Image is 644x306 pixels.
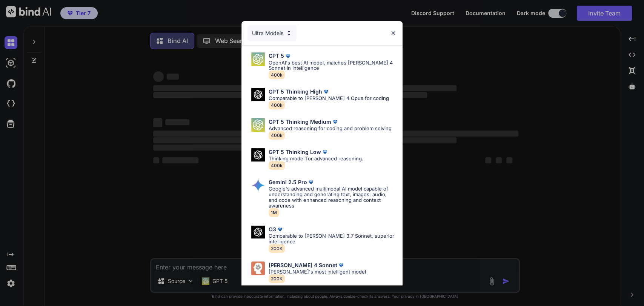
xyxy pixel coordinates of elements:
[251,178,265,192] img: Pick Models
[331,118,339,126] img: premium
[269,149,321,155] p: GPT 5 Thinking Low
[269,274,285,283] span: 200K
[269,131,285,140] span: 400k
[269,89,322,95] p: GPT 5 Thinking High
[251,261,265,275] img: Pick Models
[269,226,276,232] p: O3
[251,52,265,66] img: Pick Models
[286,30,292,36] img: Pick Models
[269,156,363,161] p: Thinking model for advanced reasoning.
[269,71,285,79] span: 400k
[269,119,331,125] p: GPT 5 Thinking Medium
[269,233,397,244] p: Comparable to [PERSON_NAME] 3.7 Sonnet, superior intelligence
[269,126,392,131] p: Advanced reasoning for coding and problem solving
[269,60,397,71] p: OpenAI's best AI model, matches [PERSON_NAME] 4 Sonnet in Intelligence
[307,178,315,186] img: premium
[251,226,265,239] img: Pick Models
[321,148,329,156] img: premium
[269,262,337,268] p: [PERSON_NAME] 4 Sonnet
[251,148,265,161] img: Pick Models
[269,179,307,185] p: Gemini 2.5 Pro
[269,53,284,59] p: GPT 5
[269,101,285,109] span: 400k
[390,30,397,36] img: close
[251,118,265,132] img: Pick Models
[269,161,285,170] span: 400k
[284,52,292,60] img: premium
[322,88,330,95] img: premium
[269,186,397,209] p: Google's advanced multimodal AI model capable of understanding and generating text, images, audio...
[251,88,265,101] img: Pick Models
[269,95,389,101] p: Comparable to [PERSON_NAME] 4 Opus for coding
[269,244,285,253] span: 200K
[276,226,284,233] img: premium
[337,261,345,269] img: premium
[269,269,366,275] p: [PERSON_NAME]'s most intelligent model
[247,25,297,42] div: Ultra Models
[269,208,279,217] span: 1M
